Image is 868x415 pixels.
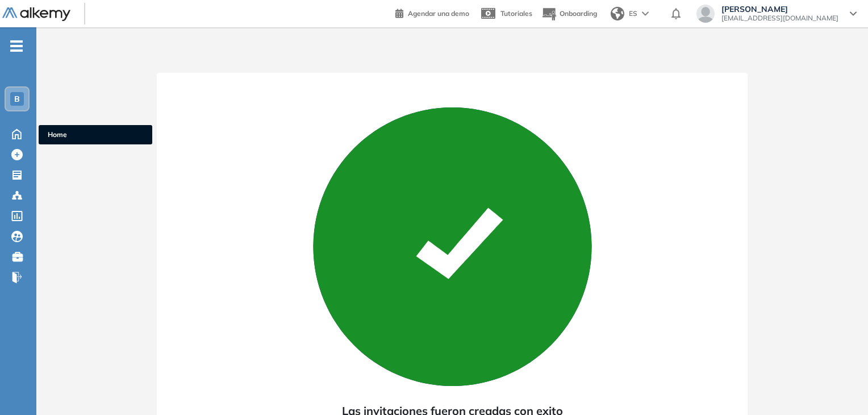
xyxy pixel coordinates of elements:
[611,7,624,20] img: world
[721,14,838,23] span: [EMAIL_ADDRESS][DOMAIN_NAME]
[500,9,532,18] span: Tutoriales
[10,45,23,47] i: -
[395,6,469,19] a: Agendar una demo
[14,94,20,103] span: B
[560,9,597,18] span: Onboarding
[811,360,868,415] div: Widget de chat
[811,360,868,415] iframe: Chat Widget
[48,130,143,140] span: Home
[408,9,469,18] span: Agendar una demo
[541,2,597,26] button: Onboarding
[2,7,70,22] img: Logo
[629,9,637,19] span: ES
[642,11,649,16] img: arrow
[721,5,838,14] span: [PERSON_NAME]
